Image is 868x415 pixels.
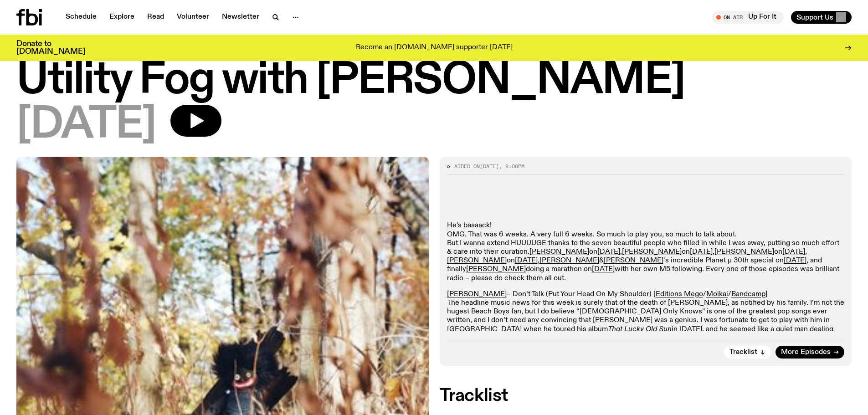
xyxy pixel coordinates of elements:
[604,257,663,264] a: [PERSON_NAME]
[622,248,682,256] a: [PERSON_NAME]
[466,266,526,273] a: [PERSON_NAME]
[447,257,507,264] a: [PERSON_NAME]
[216,11,265,24] a: Newsletter
[724,346,771,359] button: Tracklist
[60,11,102,24] a: Schedule
[142,11,169,24] a: Read
[499,163,524,170] span: , 9:00pm
[356,44,513,52] p: Become an [DOMAIN_NAME] supporter [DATE]
[454,163,480,170] span: Aired on
[776,346,844,359] a: More Episodes
[706,291,728,298] a: Moikai
[690,248,713,256] a: [DATE]
[447,291,507,298] a: [PERSON_NAME]
[16,60,852,101] h1: Utility Fog with [PERSON_NAME]
[796,13,833,21] span: Support Us
[731,291,765,298] a: Bandcamp
[656,291,703,298] a: Editions Mego
[529,248,589,256] a: [PERSON_NAME]
[171,11,215,24] a: Volunteer
[515,257,538,264] a: [DATE]
[480,163,499,170] span: [DATE]
[782,248,805,256] a: [DATE]
[592,266,615,273] a: [DATE]
[16,40,85,56] h3: Donate to [DOMAIN_NAME]
[447,290,845,369] p: – Don’t Talk (Put Your Head On My Shoulder) [ / / ] The headline music news for this week is sure...
[791,11,852,24] button: Support Us
[597,248,620,256] a: [DATE]
[16,105,156,146] span: [DATE]
[781,349,831,356] span: More Episodes
[440,388,852,404] h2: Tracklist
[104,11,140,24] a: Explore
[729,349,757,356] span: Tracklist
[447,221,845,282] p: He’s baaaack! OMG. That was 6 weeks. A very full 6 weeks. So much to play you, so much to talk ab...
[784,257,806,264] a: [DATE]
[714,248,774,256] a: [PERSON_NAME]
[712,11,784,24] button: On AirUp For It
[539,257,599,264] a: [PERSON_NAME]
